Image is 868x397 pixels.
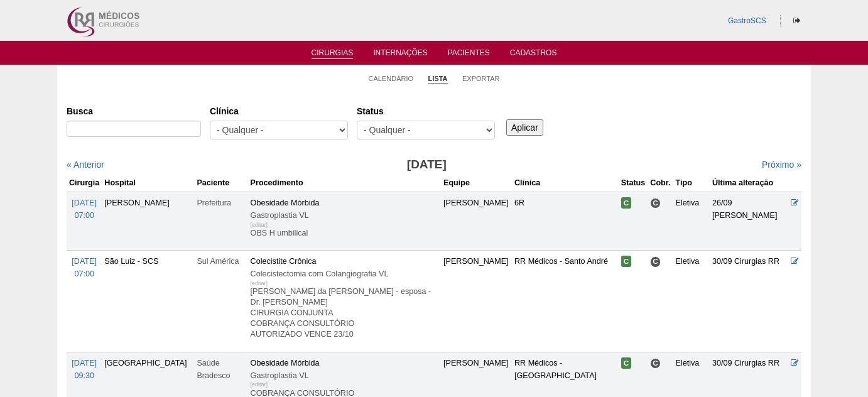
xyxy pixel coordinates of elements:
[210,105,348,117] label: Clínica
[197,197,245,209] div: Prefeitura
[673,174,709,192] th: Tipo
[72,257,97,278] a: [DATE] 07:00
[243,156,610,174] h3: [DATE]
[621,197,632,209] span: Confirmada
[248,192,441,250] td: Obesidade Mórbida
[312,48,354,59] a: Cirurgias
[441,251,512,352] td: [PERSON_NAME]
[251,369,438,382] div: Gastroplastia VL
[621,357,632,369] span: Confirmada
[197,255,245,268] div: Sul América
[621,256,632,267] span: Confirmada
[102,192,194,250] td: [PERSON_NAME]
[648,174,673,192] th: Cobr.
[67,121,201,137] input: Digite os termos que você deseja procurar.
[512,174,619,192] th: Clínica
[74,269,94,278] span: 07:00
[512,192,619,250] td: 6R
[510,48,557,61] a: Cadastros
[791,198,799,207] a: Editar
[251,277,268,290] div: [editar]
[248,174,441,192] th: Procedimento
[448,48,490,61] a: Pacientes
[357,105,495,117] label: Status
[72,359,97,380] a: [DATE] 09:30
[650,256,661,267] span: Consultório
[251,219,268,231] div: [editar]
[251,286,438,340] p: [PERSON_NAME] da [PERSON_NAME] - esposa - Dr. [PERSON_NAME] CIRURGIA CONJUNTA COBRANÇA CONSULTÓRI...
[102,251,194,352] td: São Luiz - SCS
[251,378,268,391] div: [editar]
[428,74,448,84] a: Lista
[793,17,800,24] i: Sair
[67,174,102,192] th: Cirurgia
[791,257,799,266] a: Editar
[67,160,104,170] a: « Anterior
[441,174,512,192] th: Equipe
[251,268,438,280] div: Colecistectomia com Colangiografia VL
[248,251,441,352] td: Colecistite Crônica
[197,357,245,382] div: Saúde Bradesco
[710,174,788,192] th: Última alteração
[72,359,97,367] span: [DATE]
[462,74,500,83] a: Exportar
[72,257,97,266] span: [DATE]
[762,160,801,170] a: Próximo »
[673,192,709,250] td: Eletiva
[650,198,661,209] span: Consultório
[441,192,512,250] td: [PERSON_NAME]
[102,174,194,192] th: Hospital
[791,359,799,367] a: Editar
[373,48,428,61] a: Internações
[506,119,543,136] input: Aplicar
[74,371,94,380] span: 09:30
[512,251,619,352] td: RR Médicos - Santo André
[194,174,247,192] th: Paciente
[650,358,661,369] span: Consultório
[710,251,788,352] td: 30/09 Cirurgias RR
[710,192,788,250] td: 26/09 [PERSON_NAME]
[251,228,438,239] p: OBS H umbilical
[673,251,709,352] td: Eletiva
[72,198,97,220] a: [DATE] 07:00
[369,74,414,83] a: Calendário
[251,209,438,222] div: Gastroplastia VL
[619,174,648,192] th: Status
[67,105,201,117] label: Busca
[74,211,94,220] span: 07:00
[72,198,97,207] span: [DATE]
[728,16,766,25] a: GastroSCS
